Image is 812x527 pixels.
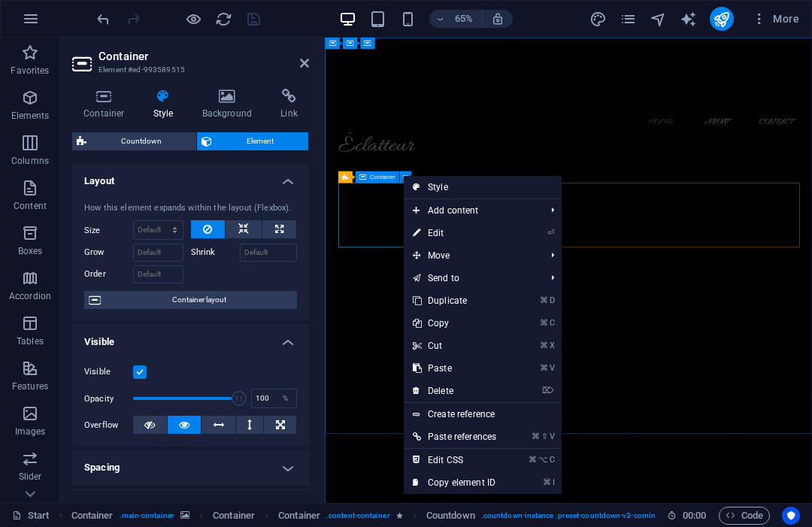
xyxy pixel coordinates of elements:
[404,357,505,380] a: ⌘VPaste
[404,471,505,494] a: ⌘ICopy element ID
[217,132,304,150] span: Element
[550,363,554,373] i: V
[540,318,548,328] i: ⌘
[538,455,548,465] i: ⌥
[95,11,112,28] i: Undo: Change placeholder (Ctrl+Z)
[404,289,505,312] a: ⌘DDuplicate
[620,11,637,28] i: Pages (Ctrl+Alt+S)
[404,403,562,426] a: Create reference
[11,155,49,167] p: Columns
[72,450,309,486] h4: Spacing
[133,244,183,262] input: Default
[94,10,112,28] button: undo
[72,89,142,120] h4: Container
[404,222,505,244] a: ⏎Edit
[180,511,189,519] i: This element contains a background
[12,380,48,392] p: Features
[11,110,50,122] p: Elements
[532,432,540,441] i: ⌘
[105,291,292,309] span: Container layout
[215,11,232,28] i: Reload page
[404,380,505,402] a: ⌦Delete
[550,432,554,441] i: V
[84,363,133,381] label: Visible
[11,65,49,77] p: Favorites
[693,510,695,521] span: :
[620,10,638,28] button: pages
[541,432,548,441] i: ⇧
[667,507,707,525] h6: Session time
[540,363,548,373] i: ⌘
[404,312,505,335] a: ⌘CCopy
[550,341,554,350] i: X
[553,477,554,487] i: I
[726,507,763,525] span: Code
[98,50,309,63] h2: Container
[91,132,192,150] span: Countdown
[72,324,309,351] h4: Visible
[213,507,255,525] span: Click to select. Double-click to edit
[98,63,279,77] h3: Element #ed-993589515
[240,244,298,262] input: Default
[120,507,174,525] span: . main-container
[680,11,697,28] i: AI Writer
[550,455,554,465] i: C
[84,202,297,215] div: How this element expands within the layout (Flexbox).
[214,10,232,28] button: reload
[680,10,698,28] button: text_generator
[540,295,548,305] i: ⌘
[84,416,133,435] label: Overflow
[17,335,44,347] p: Tables
[133,265,183,283] input: Default
[543,477,551,487] i: ⌘
[404,449,505,471] a: ⌘⌥CEdit CSS
[404,335,505,357] a: ⌘XCut
[404,199,539,222] span: Add content
[12,507,50,525] a: Click to cancel selection. Double-click to open Pages
[72,489,309,525] h4: Border
[547,228,554,238] i: ⏎
[18,245,43,257] p: Boxes
[191,244,240,262] label: Shrink
[84,395,133,403] label: Opacity
[650,11,667,28] i: Navigator
[710,7,734,31] button: publish
[550,295,554,305] i: D
[275,389,296,407] div: %
[269,89,309,120] h4: Link
[782,507,800,525] button: Usercentrics
[426,507,475,525] span: Click to select. Double-click to edit
[542,386,554,395] i: ⌦
[396,511,403,519] i: Element contains an animation
[719,507,770,525] button: Code
[404,176,562,198] a: Style
[84,265,133,283] label: Order
[19,471,42,483] p: Slider
[452,10,476,28] h6: 65%
[746,7,805,31] button: More
[72,163,309,190] h4: Layout
[529,455,537,465] i: ⌘
[14,200,47,212] p: Content
[404,267,539,289] a: Send to
[84,291,297,309] button: Container layout
[404,244,539,267] span: Move
[713,11,730,28] i: Publish
[650,10,668,28] button: navigator
[72,132,196,150] button: Countdown
[84,244,133,262] label: Grow
[184,10,202,28] button: Click here to leave preview mode and continue editing
[589,11,607,28] i: Design (Ctrl+Alt+Y)
[369,174,395,180] span: Container
[84,226,133,235] label: Size
[191,89,270,120] h4: Background
[429,10,483,28] button: 65%
[278,507,320,525] span: Click to select. Double-click to edit
[550,318,554,328] i: C
[491,12,504,26] i: On resize automatically adjust zoom level to fit chosen device.
[404,426,505,448] a: ⌘⇧VPaste references
[683,507,706,525] span: 00 00
[752,11,799,26] span: More
[589,10,607,28] button: design
[71,507,114,525] span: Click to select. Double-click to edit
